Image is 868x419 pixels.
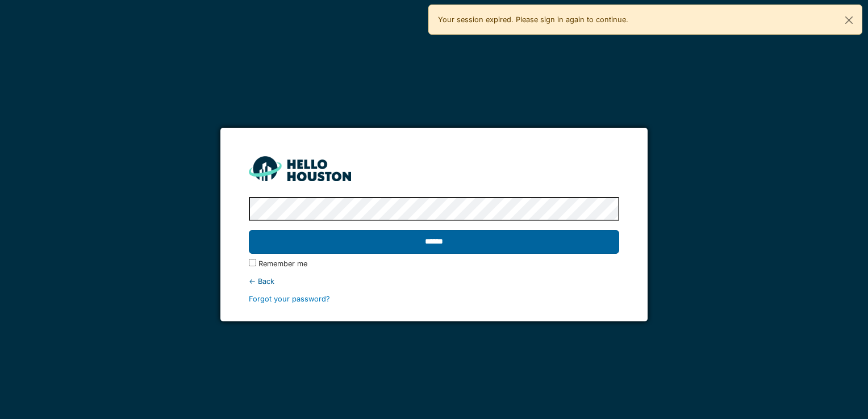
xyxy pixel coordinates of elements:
button: Close [836,5,862,35]
div: ← Back [249,276,619,287]
div: Your session expired. Please sign in again to continue. [428,5,862,35]
a: Forgot your password? [249,295,330,303]
label: Remember me [258,258,307,269]
img: HH_line-BYnF2_Hg.png [249,156,351,181]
